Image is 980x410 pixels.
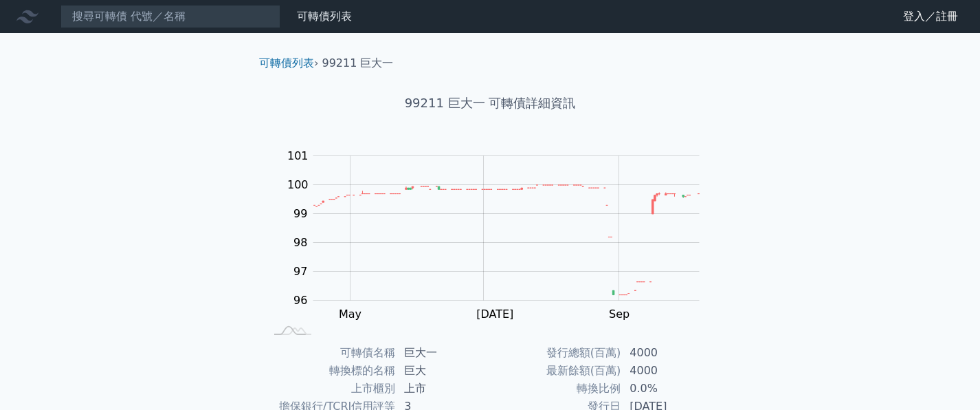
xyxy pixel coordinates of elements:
td: 巨大 [396,362,490,380]
td: 上市 [396,380,490,398]
td: 上市櫃別 [265,380,396,398]
td: 0.0% [621,380,715,398]
li: 99211 巨大一 [322,55,394,72]
tspan: Sep [609,307,630,321]
td: 4000 [621,344,715,362]
tspan: 99 [293,207,307,220]
td: 可轉債名稱 [265,344,396,362]
tspan: 96 [293,294,307,307]
a: 登入／註冊 [892,6,969,28]
tspan: [DATE] [476,307,513,321]
tspan: 101 [287,149,309,162]
h1: 99211 巨大一 可轉債詳細資訊 [248,94,732,113]
a: 可轉債列表 [259,56,314,69]
input: 搜尋可轉債 代號／名稱 [60,5,280,28]
tspan: 100 [287,178,309,191]
g: Chart [280,149,720,321]
td: 最新餘額(百萬) [490,362,621,380]
tspan: May [339,307,361,321]
td: 巨大一 [396,344,490,362]
a: 可轉債列表 [297,10,352,23]
td: 4000 [621,362,715,380]
td: 發行總額(百萬) [490,344,621,362]
tspan: 97 [293,265,307,278]
tspan: 98 [293,236,307,249]
td: 轉換比例 [490,380,621,398]
li: › [259,55,318,72]
td: 轉換標的名稱 [265,362,396,380]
